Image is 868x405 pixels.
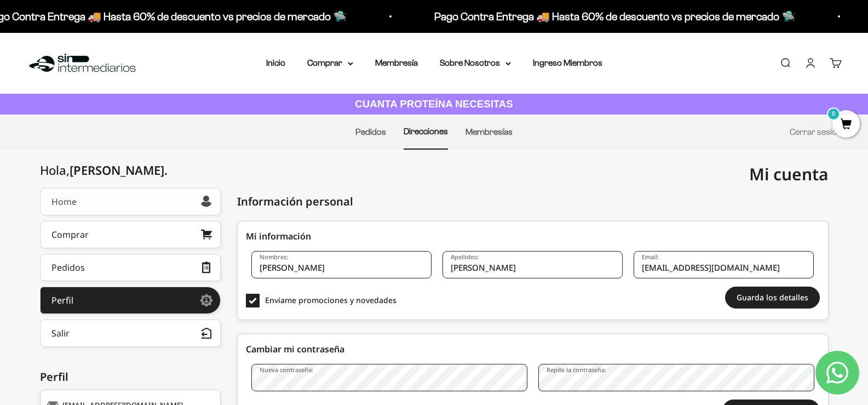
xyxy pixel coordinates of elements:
div: Comprar [51,230,89,239]
a: Membresía [375,58,418,67]
div: Mi información [246,230,820,243]
label: Nombres: [260,253,288,261]
div: Hola, [40,163,168,177]
a: Comprar [40,221,221,248]
span: . [164,162,168,178]
span: Mi cuenta [749,163,829,185]
mark: 0 [827,107,840,121]
a: Pedidos [40,254,221,281]
label: Nueva contraseña: [260,366,313,374]
label: Enviame promociones y novedades [246,294,426,307]
label: Apeliidos: [451,253,479,261]
strong: CUANTA PROTEÍNA NECESITAS [355,98,513,110]
summary: Comprar [307,56,353,70]
div: Perfil [51,296,73,305]
a: Pedidos [355,127,386,136]
a: Inicio [266,58,285,67]
a: Home [40,188,221,215]
a: Ingreso Miembros [533,58,602,67]
span: [PERSON_NAME] [70,162,168,178]
button: Guarda los detalles [725,287,820,309]
div: Salir [51,329,70,338]
a: Membresías [465,127,513,136]
div: Información personal [237,193,353,210]
p: Pago Contra Entrega 🚚 Hasta 60% de descuento vs precios de mercado 🛸 [352,8,712,25]
a: Direcciones [404,127,448,136]
a: Cerrar sesión [790,127,842,136]
div: Pedidos [51,263,85,272]
div: Home [51,197,77,206]
a: 0 [832,119,860,131]
label: Email: [642,253,659,261]
div: Cambiar mi contraseña [246,343,820,356]
button: Salir [40,320,221,347]
div: Perfil [40,369,221,385]
label: Repite la contraseña: [547,366,606,374]
a: Perfil [40,287,221,314]
summary: Sobre Nosotros [440,56,511,70]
